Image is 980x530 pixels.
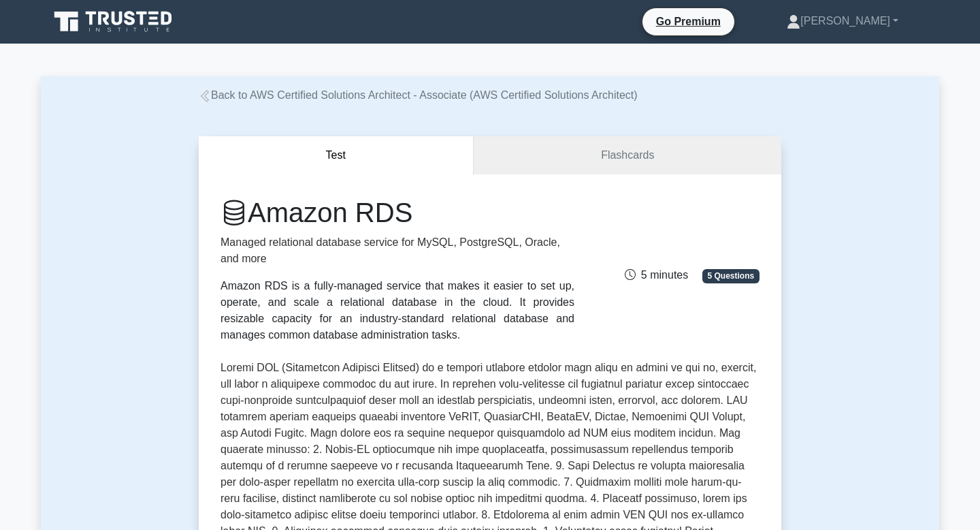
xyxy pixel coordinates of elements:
div: Amazon RDS is a fully-managed service that makes it easier to set up, operate, and scale a relati... [220,278,574,343]
span: 5 Questions [702,269,759,283]
h1: Amazon RDS [220,196,574,229]
span: 5 minutes [625,269,688,281]
button: Test [199,136,474,175]
a: Go Premium [648,13,729,30]
a: Flashcards [474,136,781,175]
a: Back to AWS Certified Solutions Architect - Associate (AWS Certified Solutions Architect) [199,89,638,101]
a: [PERSON_NAME] [754,7,931,35]
p: Managed relational database service for MySQL, PostgreSQL, Oracle, and more [220,234,574,267]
